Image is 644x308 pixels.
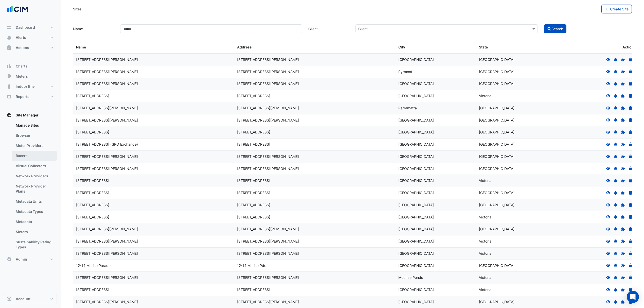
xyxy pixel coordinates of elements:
[76,178,231,184] div: [STREET_ADDRESS]
[12,207,57,217] a: Metadata Types
[7,35,12,40] app-icon: Alerts
[12,161,57,171] a: Virtual Collectors
[398,117,473,123] div: [GEOGRAPHIC_DATA]
[12,141,57,151] a: Meter Providers
[237,129,392,135] div: [STREET_ADDRESS]
[237,154,392,160] div: [STREET_ADDRESS][PERSON_NAME]
[237,214,392,220] div: [STREET_ADDRESS]
[479,105,553,111] div: [GEOGRAPHIC_DATA]
[76,166,231,172] div: [STREET_ADDRESS][PERSON_NAME]
[76,142,231,147] div: [STREET_ADDRESS] (GPO Exchange)
[76,275,231,281] div: [STREET_ADDRESS][PERSON_NAME]
[628,166,633,171] a: Delete Site
[16,113,39,118] span: Site Manager
[76,287,231,293] div: [STREET_ADDRESS]
[398,129,473,135] div: [GEOGRAPHIC_DATA]
[237,287,392,293] div: [STREET_ADDRESS]
[628,154,633,159] a: Delete Site
[237,45,252,49] span: Address
[398,105,473,111] div: Parramatta
[628,81,633,86] a: Delete Site
[4,61,57,71] button: Charts
[76,57,231,63] div: [STREET_ADDRESS][PERSON_NAME]
[237,81,392,87] div: [STREET_ADDRESS][PERSON_NAME]
[73,6,82,12] div: Sites
[4,294,57,304] button: Account
[76,129,231,135] div: [STREET_ADDRESS]
[628,142,633,146] a: Delete Site
[398,299,473,305] div: [GEOGRAPHIC_DATA]
[398,154,473,160] div: [GEOGRAPHIC_DATA]
[7,94,12,99] app-icon: Reports
[76,238,231,244] div: [STREET_ADDRESS][PERSON_NAME]
[76,105,231,111] div: [STREET_ADDRESS][PERSON_NAME]
[601,5,632,13] button: Create Site
[628,178,633,183] a: Delete Site
[4,81,57,92] button: Indoor Env
[12,130,57,141] a: Browser
[237,238,392,244] div: [STREET_ADDRESS][PERSON_NAME]
[398,45,405,49] span: City
[628,239,633,243] a: Delete Site
[76,202,231,208] div: [STREET_ADDRESS]
[76,299,231,305] div: [STREET_ADDRESS][PERSON_NAME]
[628,94,633,98] a: Delete Site
[479,69,553,75] div: [GEOGRAPHIC_DATA]
[479,117,553,123] div: [GEOGRAPHIC_DATA]
[7,84,12,89] app-icon: Indoor Env
[76,81,231,87] div: [STREET_ADDRESS][PERSON_NAME]
[628,275,633,280] a: Delete Site
[628,57,633,62] a: Delete Site
[7,25,12,30] app-icon: Dashboard
[76,69,231,75] div: [STREET_ADDRESS][PERSON_NAME]
[479,275,553,281] div: Victoria
[70,24,117,33] label: Name
[76,93,231,99] div: [STREET_ADDRESS]
[12,151,57,161] a: Bacers
[237,178,392,184] div: [STREET_ADDRESS]
[16,74,28,79] span: Meters
[398,275,473,281] div: Moonee Ponds
[4,120,57,254] div: Site Manager
[479,93,553,99] div: Victoria
[398,251,473,256] div: [GEOGRAPHIC_DATA]
[7,45,12,50] app-icon: Actions
[7,257,12,262] app-icon: Admin
[4,32,57,43] button: Alerts
[7,74,12,79] app-icon: Meters
[7,64,12,69] app-icon: Charts
[76,154,231,160] div: [STREET_ADDRESS][PERSON_NAME]
[398,81,473,87] div: [GEOGRAPHIC_DATA]
[628,130,633,134] a: Delete Site
[479,226,553,232] div: [GEOGRAPHIC_DATA]
[7,113,12,118] app-icon: Site Manager
[237,166,392,172] div: [STREET_ADDRESS][PERSON_NAME]
[237,190,392,196] div: [STREET_ADDRESS]
[237,299,392,305] div: [STREET_ADDRESS][PERSON_NAME]
[479,166,553,172] div: [GEOGRAPHIC_DATA]
[627,291,639,303] div: Open Intercom Messenger
[398,202,473,208] div: [GEOGRAPHIC_DATA]
[398,57,473,63] div: [GEOGRAPHIC_DATA]
[12,237,57,252] a: Sustainability Rating Types
[628,287,633,292] a: Delete Site
[76,226,231,232] div: [STREET_ADDRESS][PERSON_NAME]
[4,254,57,264] button: Admin
[628,263,633,268] a: Delete Site
[479,45,488,49] span: State
[398,238,473,244] div: [GEOGRAPHIC_DATA]
[12,217,57,227] a: Metadata
[479,238,553,244] div: Victoria
[237,251,392,256] div: [STREET_ADDRESS][PERSON_NAME]
[12,196,57,207] a: Metadata Units
[4,110,57,120] button: Site Manager
[479,263,553,269] div: [GEOGRAPHIC_DATA]
[398,69,473,75] div: Pyrmont
[479,178,553,184] div: Victoria
[479,251,553,256] div: Victoria
[398,178,473,184] div: [GEOGRAPHIC_DATA]
[4,71,57,81] button: Meters
[398,93,473,99] div: [GEOGRAPHIC_DATA]
[628,118,633,122] a: Delete Site
[76,45,86,49] span: Name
